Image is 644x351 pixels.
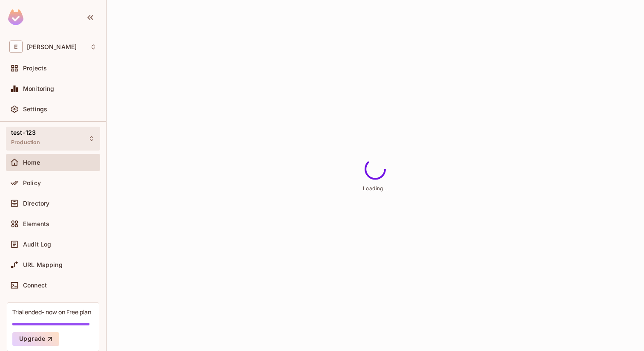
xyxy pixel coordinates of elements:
[23,106,47,113] span: Settings
[23,220,49,227] span: Elements
[11,139,40,146] span: Production
[23,159,40,166] span: Home
[23,180,41,186] span: Policy
[23,241,51,248] span: Audit Log
[27,44,77,50] span: Workspace: Eli
[23,65,47,72] span: Projects
[23,261,63,268] span: URL Mapping
[363,185,388,191] span: Loading...
[12,332,59,346] button: Upgrade
[23,85,55,92] span: Monitoring
[9,41,23,53] span: E
[23,282,47,289] span: Connect
[11,129,36,136] span: test-123
[12,308,91,316] div: Trial ended- now on Free plan
[23,200,49,207] span: Directory
[8,9,23,25] img: SReyMgAAAABJRU5ErkJggg==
